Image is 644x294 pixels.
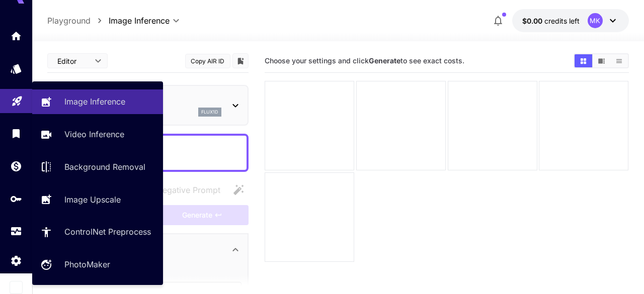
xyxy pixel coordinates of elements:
a: Video Inference [32,122,163,147]
div: Home [10,30,22,42]
span: Editor [57,56,89,66]
p: PhotoMaker [64,258,110,270]
button: Add to library [236,55,245,67]
a: Image Inference [32,89,163,114]
a: ControlNet Preprocess [32,220,163,244]
span: $0.00 [522,17,544,25]
div: Models [10,62,22,75]
button: Show images in list view [610,54,628,67]
div: Library [10,127,22,140]
div: Show images in grid viewShow images in video viewShow images in list view [574,53,629,68]
button: Show images in video view [593,54,610,67]
b: Generate [369,56,400,65]
div: Wallet [10,160,22,172]
p: flux1d [201,109,218,116]
button: $0.00 [512,9,629,32]
button: Copy AIR ID [185,54,230,68]
div: $0.00 [522,16,580,26]
a: PhotoMaker [32,252,163,277]
div: API Keys [10,192,22,205]
p: Playground [47,15,91,27]
nav: breadcrumb [47,15,109,27]
div: MK [588,13,603,28]
p: ControlNet Preprocess [64,226,151,238]
span: Choose your settings and click to see exact costs. [265,56,464,65]
div: Usage [10,225,22,238]
a: Background Removal [32,155,163,179]
p: Image Upscale [64,193,121,206]
span: Negative Prompt [156,184,220,196]
button: Expand sidebar [10,281,23,294]
a: Image Upscale [32,187,163,212]
p: Video Inference [64,128,124,140]
span: Negative prompts are not compatible with the selected model. [136,183,228,196]
p: Image Inference [64,95,125,108]
span: Image Inference [109,15,170,27]
div: Settings [10,254,22,267]
p: Background Removal [64,161,145,173]
button: Show images in grid view [575,54,592,67]
div: Playground [11,91,23,104]
span: credits left [544,17,580,25]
